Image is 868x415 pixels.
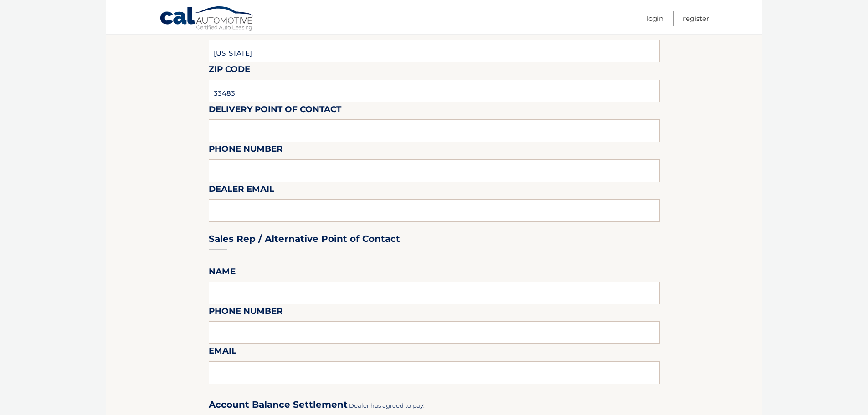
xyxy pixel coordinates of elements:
a: Register [683,11,709,26]
h3: Account Balance Settlement [209,399,348,410]
label: Dealer Email [209,182,274,199]
label: Name [209,265,236,282]
a: Cal Automotive [159,6,255,32]
label: Email [209,344,236,361]
span: Dealer has agreed to pay: [349,402,425,409]
label: Phone Number [209,304,283,321]
h3: Sales Rep / Alternative Point of Contact [209,233,400,245]
label: Delivery Point of Contact [209,102,341,119]
label: Phone Number [209,142,283,159]
a: Login [647,11,663,26]
label: Zip Code [209,62,250,79]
